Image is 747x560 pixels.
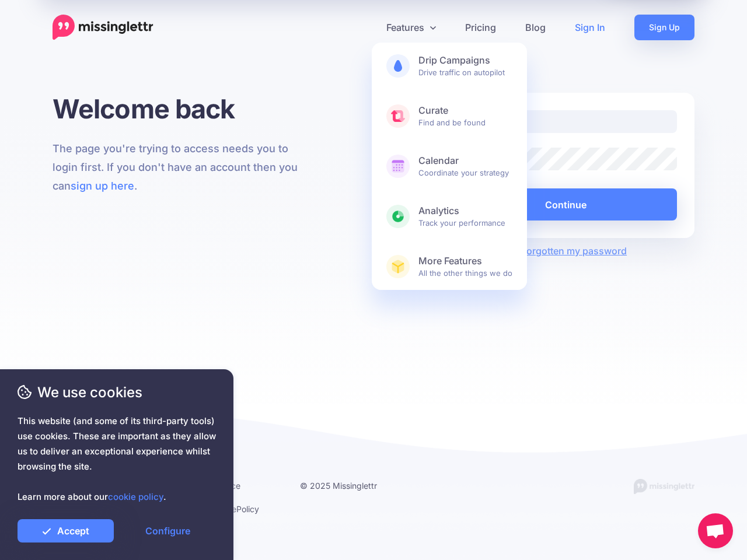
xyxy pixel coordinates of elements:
[18,519,114,542] a: Accept
[372,93,527,139] a: CurateFind and be found
[120,519,216,542] a: Configure
[418,155,512,167] b: Calendar
[108,491,163,502] a: cookie policy
[418,205,512,228] span: Track your performance
[53,93,310,125] h1: Welcome back
[18,382,216,402] span: We use cookies
[451,15,511,40] a: Pricing
[372,143,527,190] a: CalendarCoordinate your strategy
[18,414,216,505] span: This website (and some of its third-party tools) use cookies. These are important as they allow u...
[418,54,512,66] b: Drip Campaigns
[505,245,627,257] a: I've forgotten my password
[71,180,134,192] a: sign up here
[418,255,512,267] b: More Features
[372,15,451,40] a: Features
[372,43,527,290] div: Features
[418,54,512,78] span: Drive traffic on autopilot
[418,255,512,278] span: All the other things we do
[372,243,527,290] a: More FeaturesAll the other things we do
[418,104,512,128] span: Find and be found
[300,478,406,493] li: © 2025 Missinglettr
[372,43,527,89] a: Drip CampaignsDrive traffic on autopilot
[372,193,527,240] a: AnalyticsTrack your performance
[560,15,620,40] a: Sign In
[698,513,733,548] div: Open chat
[511,15,560,40] a: Blog
[634,15,694,40] a: Sign Up
[53,139,310,195] p: The page you're trying to access needs you to login first. If you don't have an account then you ...
[455,188,677,220] button: Continue
[418,205,512,217] b: Analytics
[418,104,512,117] b: Curate
[418,155,512,178] span: Coordinate your strategy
